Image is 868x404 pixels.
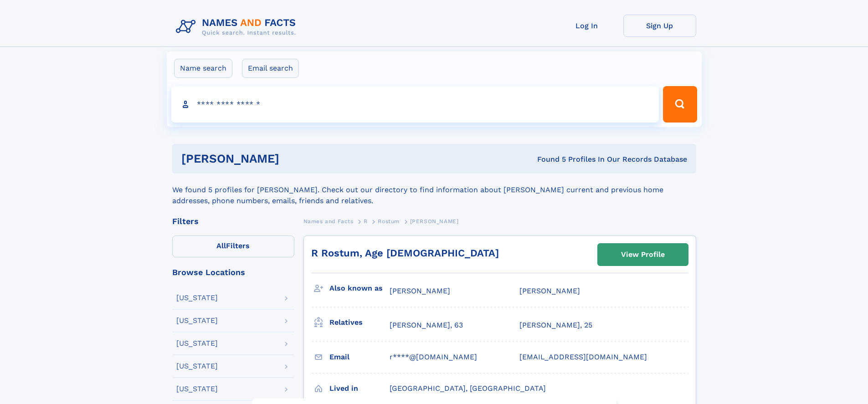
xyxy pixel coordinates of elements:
[216,241,226,250] span: All
[390,286,450,295] span: [PERSON_NAME]
[408,154,687,164] div: Found 5 Profiles In Our Records Database
[519,353,647,361] span: [EMAIL_ADDRESS][DOMAIN_NAME]
[303,215,354,227] a: Names and Facts
[172,174,696,206] div: We found 5 profiles for [PERSON_NAME]. Check out our directory to find information about [PERSON_...
[181,153,408,164] h1: [PERSON_NAME]
[329,381,390,396] h3: Lived in
[311,247,499,259] a: R Rostum, Age [DEMOGRAPHIC_DATA]
[176,363,218,370] div: [US_STATE]
[623,15,696,37] a: Sign Up
[176,294,218,302] div: [US_STATE]
[621,244,665,265] div: View Profile
[519,320,592,330] a: [PERSON_NAME], 25
[410,218,459,225] span: [PERSON_NAME]
[242,59,299,78] label: Email search
[172,217,294,225] div: Filters
[364,215,368,227] a: R
[378,215,400,227] a: Rostum
[378,218,400,225] span: Rostum
[172,235,294,257] label: Filters
[663,86,697,123] button: Search Button
[176,340,218,347] div: [US_STATE]
[176,317,218,324] div: [US_STATE]
[172,15,303,39] img: Logo Names and Facts
[364,218,368,225] span: R
[329,315,390,330] h3: Relatives
[390,320,463,330] a: [PERSON_NAME], 63
[598,244,688,266] a: View Profile
[176,385,218,393] div: [US_STATE]
[550,15,623,37] a: Log In
[329,281,390,296] h3: Also known as
[519,286,580,295] span: [PERSON_NAME]
[172,268,294,276] div: Browse Locations
[174,59,232,78] label: Name search
[171,86,659,123] input: search input
[390,384,546,393] span: [GEOGRAPHIC_DATA], [GEOGRAPHIC_DATA]
[329,349,390,365] h3: Email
